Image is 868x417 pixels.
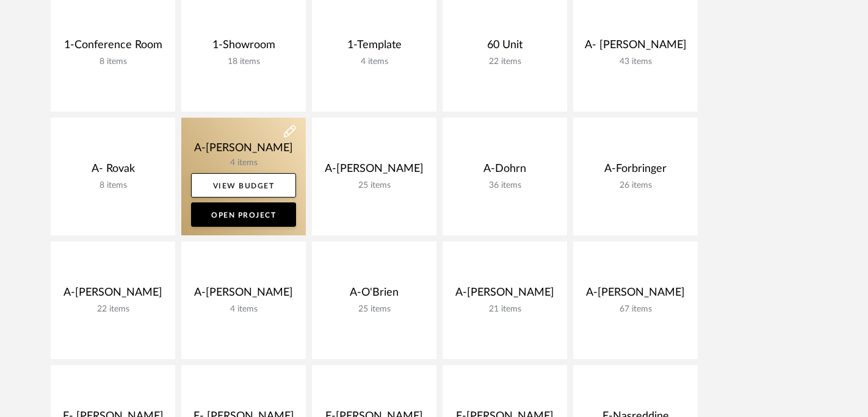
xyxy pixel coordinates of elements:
div: 21 items [452,304,557,315]
div: 1-Conference Room [60,38,165,57]
div: 22 items [60,304,165,315]
div: 43 items [583,57,688,67]
div: A-[PERSON_NAME] [191,286,296,304]
div: 22 items [452,57,557,67]
div: 1-Template [322,38,427,57]
div: 8 items [60,180,165,191]
div: 26 items [583,180,688,191]
div: A-[PERSON_NAME] [60,286,165,304]
div: A- [PERSON_NAME] [583,38,688,57]
div: A- Rovak [60,162,165,180]
div: A-Forbringer [583,162,688,180]
div: 36 items [452,180,557,191]
div: A-[PERSON_NAME] [452,286,557,304]
div: A-O'Brien [322,286,427,304]
div: A-[PERSON_NAME] [583,286,688,304]
div: 4 items [191,304,296,315]
div: 60 Unit [452,38,557,57]
div: 25 items [322,180,427,191]
div: A-[PERSON_NAME] [322,162,427,180]
div: 8 items [60,57,165,67]
div: 67 items [583,304,688,315]
div: 4 items [322,57,427,67]
div: 25 items [322,304,427,315]
div: 1-Showroom [191,38,296,57]
a: Open Project [191,202,296,227]
a: View Budget [191,173,296,198]
div: A-Dohrn [452,162,557,180]
div: 18 items [191,57,296,67]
